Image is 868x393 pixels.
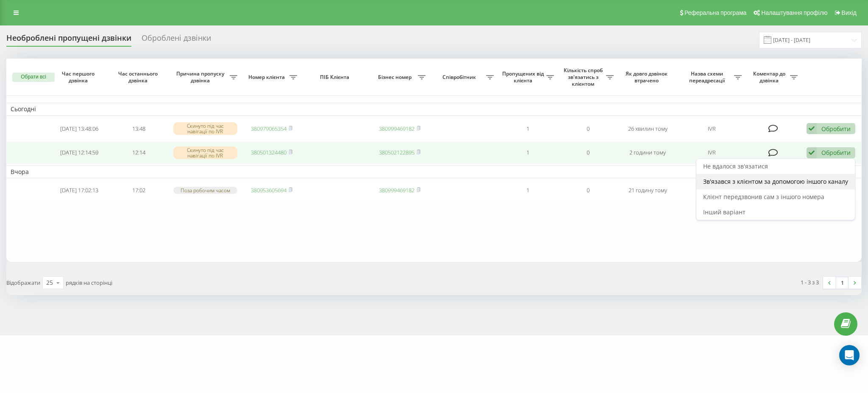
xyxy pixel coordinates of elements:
[703,177,848,185] span: Зв'язався з клієнтом за допомогою іншого каналу
[562,67,606,87] span: Кількість спроб зв'язатись з клієнтом
[374,74,418,81] span: Бізнес номер
[246,74,289,81] span: Номер клієнта
[498,180,558,201] td: 1
[842,9,857,16] span: Вихід
[558,118,618,140] td: 0
[116,70,162,84] span: Час останнього дзвінка
[251,186,287,194] a: 380953605694
[6,34,131,47] div: Необроблені пропущені дзвінки
[379,149,415,156] a: 380502122895
[109,141,169,164] td: 12:14
[46,278,53,287] div: 25
[434,74,486,81] span: Співробітник
[379,186,415,194] a: 380999469182
[498,118,558,140] td: 1
[703,193,824,201] span: Клієнт передзвонив сам з іншого номера
[618,118,678,140] td: 26 хвилин тому
[173,70,230,84] span: Причина пропуску дзвінка
[625,70,671,84] span: Як довго дзвінок втрачено
[750,70,790,84] span: Коментар до дзвінка
[49,180,109,201] td: [DATE] 17:02:13
[109,118,169,140] td: 13:48
[761,9,827,16] span: Налаштування профілю
[703,162,768,170] span: Не вдалося зв'язатися
[173,122,237,135] div: Скинуто під час навігації по IVR
[173,146,237,159] div: Скинуто під час навігації по IVR
[839,345,860,365] div: Open Intercom Messenger
[682,70,734,84] span: Назва схеми переадресації
[678,141,746,164] td: IVR
[498,141,558,164] td: 1
[684,9,747,16] span: Реферальна програма
[109,180,169,201] td: 17:02
[6,166,862,178] td: Вчора
[142,34,211,47] div: Оброблені дзвінки
[66,279,112,286] span: рядків на сторінці
[618,180,678,201] td: 21 годину тому
[821,149,851,157] div: Обробити
[558,180,618,201] td: 0
[379,125,415,132] a: 380999469182
[678,180,746,201] td: IVR
[836,277,849,289] a: 1
[801,278,819,286] div: 1 - 3 з 3
[502,70,546,84] span: Пропущених від клієнта
[12,73,55,82] button: Обрати всі
[56,70,102,84] span: Час першого дзвінка
[703,208,746,216] span: Інший варіант
[309,74,362,81] span: ПІБ Клієнта
[558,141,618,164] td: 0
[49,141,109,164] td: [DATE] 12:14:59
[618,141,678,164] td: 2 години тому
[49,118,109,140] td: [DATE] 13:48:06
[251,125,287,132] a: 380979065354
[251,149,287,156] a: 380501324480
[6,103,862,115] td: Сьогодні
[6,279,40,286] span: Відображати
[821,125,851,133] div: Обробити
[678,118,746,140] td: IVR
[173,187,237,194] div: Поза робочим часом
